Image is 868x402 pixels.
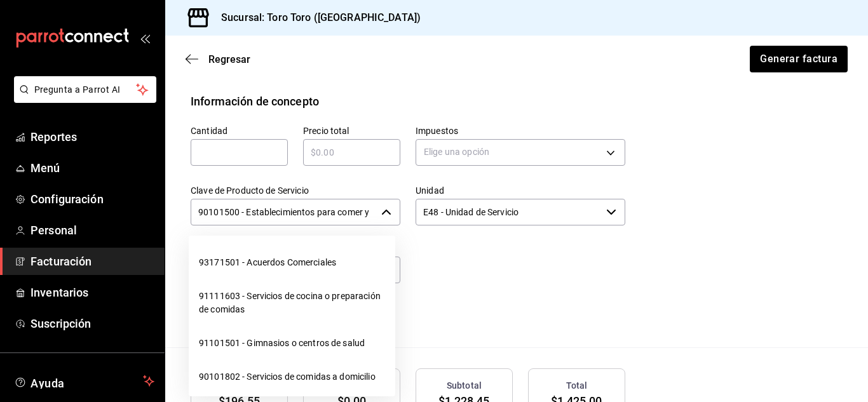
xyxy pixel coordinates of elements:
[189,279,395,326] li: 91111603 - Servicios de cocina o preparación de comidas
[416,139,625,166] div: Elige una opción
[447,379,482,392] h3: Subtotal
[31,222,154,239] span: Personal
[303,145,400,160] input: $0.00
[191,199,376,225] input: Elige una opción
[416,185,625,194] label: Unidad
[31,253,154,270] span: Facturación
[416,199,601,225] input: Elige una opción
[140,33,150,43] button: open_drawer_menu
[31,191,154,208] span: Configuración
[189,326,395,360] li: 91101501 - Gimnasios o centros de salud
[9,92,156,105] a: Pregunta a Parrot AI
[186,53,250,65] button: Regresar
[208,53,250,65] span: Regresar
[191,185,400,194] label: Clave de Producto de Servicio
[416,126,625,135] label: Impuestos
[31,373,138,389] span: Ayuda
[189,360,395,394] li: 90101802 - Servicios de comidas a domicilio
[31,128,154,145] span: Reportes
[191,126,288,135] label: Cantidad
[750,46,848,72] button: Generar factura
[191,93,319,110] div: Información de concepto
[211,10,421,25] h3: Sucursal: Toro Toro ([GEOGRAPHIC_DATA])
[31,284,154,301] span: Inventarios
[31,159,154,177] span: Menú
[303,126,400,135] label: Precio total
[31,315,154,332] span: Suscripción
[189,246,395,279] li: 93171501 - Acuerdos Comerciales
[34,83,137,97] span: Pregunta a Parrot AI
[566,379,588,392] h3: Total
[14,76,156,103] button: Pregunta a Parrot AI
